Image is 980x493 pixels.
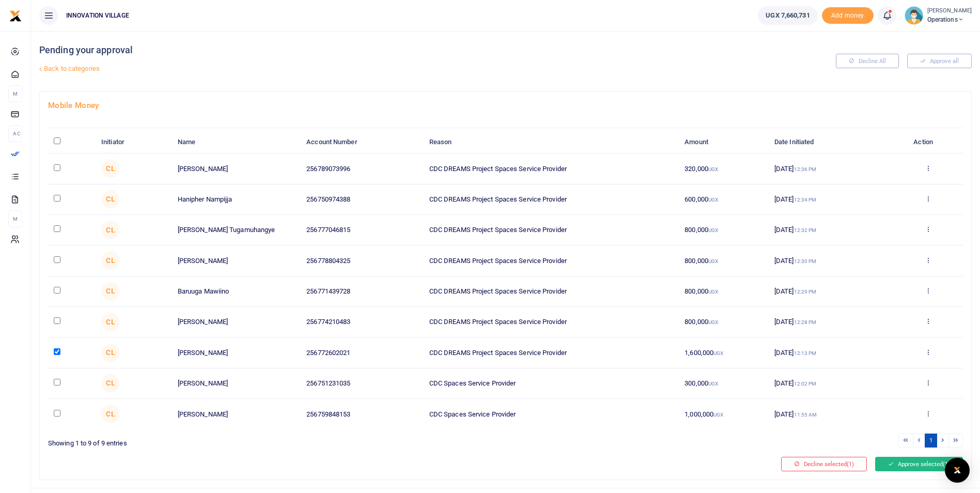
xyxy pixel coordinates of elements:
th: Initiator: activate to sort column ascending [96,131,172,153]
small: 12:34 PM [794,197,817,203]
li: Wallet ballance [754,6,821,25]
small: UGX [708,319,718,325]
td: 256777046815 [301,215,424,245]
th: Account Number: activate to sort column ascending [301,131,424,153]
small: 12:02 PM [794,381,817,387]
span: Chrisestom Lusambya [101,374,120,393]
li: M [8,85,22,102]
h4: Pending your approval [39,44,658,56]
td: [DATE] [769,215,893,245]
div: Showing 1 to 9 of 9 entries [48,433,502,449]
small: 12:36 PM [794,166,817,172]
span: Chrisestom Lusambya [101,405,120,423]
td: 1,600,000 [679,337,769,368]
td: [PERSON_NAME] [172,368,301,399]
td: CDC DREAMS Project Spaces Service Provider [424,184,679,215]
th: Date Initiated: activate to sort column ascending [769,131,893,153]
td: CDC Spaces Service Provider [424,368,679,399]
td: 800,000 [679,276,769,307]
button: Decline selected(1) [781,457,867,471]
h4: Mobile Money [48,100,963,111]
td: 256751231035 [301,368,424,399]
td: 300,000 [679,368,769,399]
th: Amount: activate to sort column ascending [679,131,769,153]
span: (1) [943,460,950,468]
td: [PERSON_NAME] [172,307,301,337]
span: INNOVATION VILLAGE [62,11,133,20]
td: [DATE] [769,307,893,337]
small: UGX [708,227,718,233]
small: 12:29 PM [794,289,817,295]
span: Operations [927,15,972,24]
small: UGX [708,258,718,264]
td: [DATE] [769,153,893,184]
td: 256774210483 [301,307,424,337]
span: Add money [822,7,874,24]
td: 800,000 [679,215,769,245]
td: 800,000 [679,245,769,276]
td: CDC DREAMS Project Spaces Service Provider [424,307,679,337]
td: 256772602021 [301,337,424,368]
span: Chrisestom Lusambya [101,190,120,209]
td: [DATE] [769,337,893,368]
small: 12:32 PM [794,227,817,233]
small: 12:13 PM [794,350,817,356]
th: : activate to sort column descending [48,131,96,153]
span: (1) [847,460,854,468]
span: Chrisestom Lusambya [101,221,120,239]
a: logo-small logo-large logo-large [9,11,22,19]
td: CDC DREAMS Project Spaces Service Provider [424,337,679,368]
td: [DATE] [769,399,893,429]
span: Chrisestom Lusambya [101,344,120,362]
td: CDC DREAMS Project Spaces Service Provider [424,153,679,184]
td: [PERSON_NAME] [172,399,301,429]
td: [DATE] [769,276,893,307]
a: profile-user [PERSON_NAME] Operations [905,6,972,25]
small: 11:55 AM [794,412,817,418]
span: Chrisestom Lusambya [101,251,120,270]
td: [PERSON_NAME] Tugamuhangye [172,215,301,245]
td: CDC DREAMS Project Spaces Service Provider [424,276,679,307]
button: Approve selected(1) [875,457,963,471]
td: [PERSON_NAME] [172,337,301,368]
small: UGX [708,381,718,387]
td: [DATE] [769,368,893,399]
small: UGX [708,289,718,295]
small: [PERSON_NAME] [927,7,972,16]
a: 1 [925,434,937,448]
a: Back to categories [37,60,658,78]
li: Ac [8,125,22,142]
th: Reason: activate to sort column ascending [424,131,679,153]
td: 256759848153 [301,399,424,429]
span: Chrisestom Lusambya [101,282,120,301]
a: Add money [822,11,874,19]
td: 256750974388 [301,184,424,215]
td: [DATE] [769,184,893,215]
td: [PERSON_NAME] [172,153,301,184]
span: UGX 7,660,731 [766,10,810,21]
th: Action: activate to sort column ascending [893,131,963,153]
small: UGX [713,350,723,356]
td: [PERSON_NAME] [172,245,301,276]
th: Name: activate to sort column ascending [172,131,301,153]
td: Hanipher Nampijja [172,184,301,215]
small: UGX [708,166,718,172]
li: M [8,210,22,227]
td: CDC DREAMS Project Spaces Service Provider [424,215,679,245]
td: [DATE] [769,245,893,276]
td: CDC DREAMS Project Spaces Service Provider [424,245,679,276]
td: 256789073996 [301,153,424,184]
div: Open Intercom Messenger [945,458,970,483]
td: 256778804325 [301,245,424,276]
small: 12:30 PM [794,258,817,264]
span: Chrisestom Lusambya [101,313,120,331]
td: 320,000 [679,153,769,184]
td: 600,000 [679,184,769,215]
img: logo-small [9,10,22,22]
td: 256771439728 [301,276,424,307]
span: Chrisestom Lusambya [101,159,120,178]
li: Toup your wallet [822,7,874,24]
td: 1,000,000 [679,399,769,429]
td: 800,000 [679,307,769,337]
small: UGX [708,197,718,203]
